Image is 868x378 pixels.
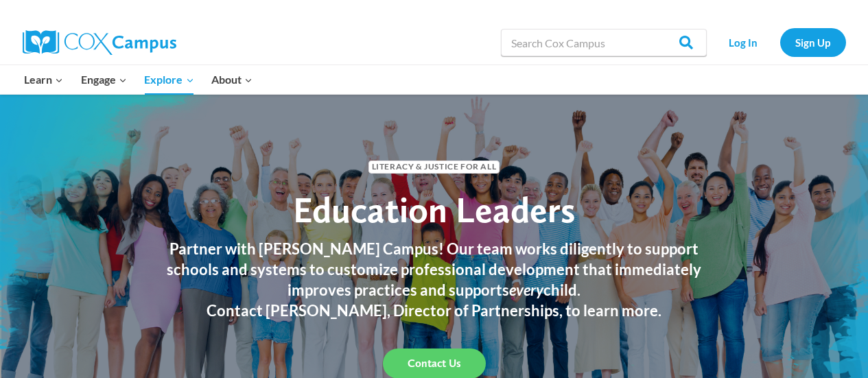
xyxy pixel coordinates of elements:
img: Cox Campus [23,30,176,55]
span: Explore [144,71,193,88]
nav: Secondary Navigation [714,28,846,56]
em: every [509,281,543,299]
span: Education Leaders [293,188,575,231]
a: Sign Up [780,28,846,56]
nav: Primary Navigation [16,65,261,94]
h3: Contact [PERSON_NAME], Director of Partnerships, to learn more. [153,300,716,321]
span: Learn [24,71,63,88]
input: Search Cox Campus [501,29,707,56]
span: About [211,71,253,88]
h3: Partner with [PERSON_NAME] Campus! Our team works diligently to support schools and systems to cu... [153,239,716,300]
span: Engage [81,71,127,88]
span: Literacy & Justice for All [368,161,500,174]
a: Log In [714,28,773,56]
span: Contact Us [408,357,461,370]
